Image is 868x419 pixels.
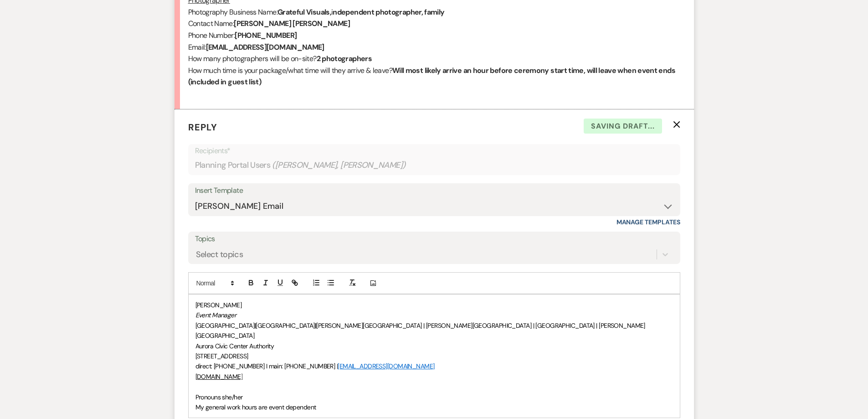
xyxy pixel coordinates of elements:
[195,301,242,309] span: [PERSON_NAME]
[195,321,645,340] span: [PERSON_NAME][GEOGRAPHIC_DATA] | [PERSON_NAME][GEOGRAPHIC_DATA] | [GEOGRAPHIC_DATA] | [PERSON_NAM...
[616,218,680,226] a: Manage Templates
[338,362,434,370] a: [EMAIL_ADDRESS][DOMAIN_NAME]
[315,321,316,330] strong: |
[195,393,243,401] span: Pronouns she/her
[195,184,673,197] div: Insert Template
[195,145,673,157] p: Recipients*
[195,311,236,319] em: Event Manager
[195,403,316,411] span: My general work hours are event dependent
[195,372,243,381] a: [DOMAIN_NAME]
[234,19,350,28] strong: [PERSON_NAME] [PERSON_NAME]
[256,321,314,330] span: [GEOGRAPHIC_DATA]
[188,54,317,63] span: How many photographers will be on-site?
[317,54,372,63] strong: 2 photographers
[195,156,673,174] div: Planning Portal Users
[196,248,243,260] div: Select topics
[195,352,248,360] span: [STREET_ADDRESS]
[188,31,235,40] span: Phone Number:
[188,7,277,17] span: Photography Business Name:
[195,342,274,350] span: Aurora Civic Center Authority
[188,19,234,28] span: Contact Name:
[206,42,324,52] strong: [EMAIL_ADDRESS][DOMAIN_NAME]
[331,7,333,17] span: i
[277,7,331,17] strong: Grateful Visuals,
[235,31,297,40] strong: [PHONE_NUMBER]
[195,321,254,330] span: [GEOGRAPHIC_DATA]
[188,121,217,133] span: Reply
[333,7,444,17] strong: ndependent photographer, family
[272,159,406,171] span: ( [PERSON_NAME], [PERSON_NAME] )
[584,119,662,134] span: Saving draft...
[195,233,673,246] label: Topics
[254,321,256,330] strong: |
[188,66,392,75] span: How much time is your package/what time will they arrive & leave?
[188,66,675,87] strong: Will most likely arrive an hour before ceremony start time, will leave when event ends (included ...
[188,42,206,52] span: Email:
[195,362,338,370] span: direct: [PHONE_NUMBER] I main: [PHONE_NUMBER] |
